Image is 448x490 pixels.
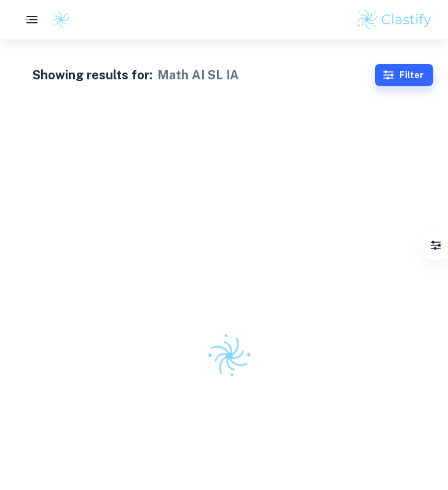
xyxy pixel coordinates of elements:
[157,66,239,84] h1: Math AI SL IA
[44,10,70,29] a: Clastify logo
[375,64,433,86] button: Filter
[52,10,70,29] img: Clastify logo
[423,233,448,258] button: Filter
[355,7,433,32] img: Clastify logo
[33,66,152,84] h1: Showing results for:
[198,325,259,386] img: Clastify logo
